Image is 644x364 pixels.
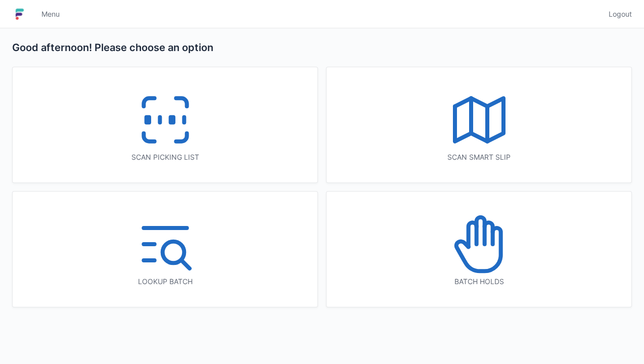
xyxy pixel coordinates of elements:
[609,9,632,19] span: Logout
[41,9,60,19] span: Menu
[12,191,318,307] a: Lookup batch
[603,5,632,23] a: Logout
[12,6,27,22] img: logo-small.jpg
[12,40,632,55] h2: Good afternoon! Please choose an option
[347,277,611,287] div: Batch holds
[326,191,632,307] a: Batch holds
[347,152,611,162] div: Scan smart slip
[326,67,632,183] a: Scan smart slip
[35,5,66,23] a: Menu
[33,277,297,287] div: Lookup batch
[33,152,297,162] div: Scan picking list
[12,67,318,183] a: Scan picking list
